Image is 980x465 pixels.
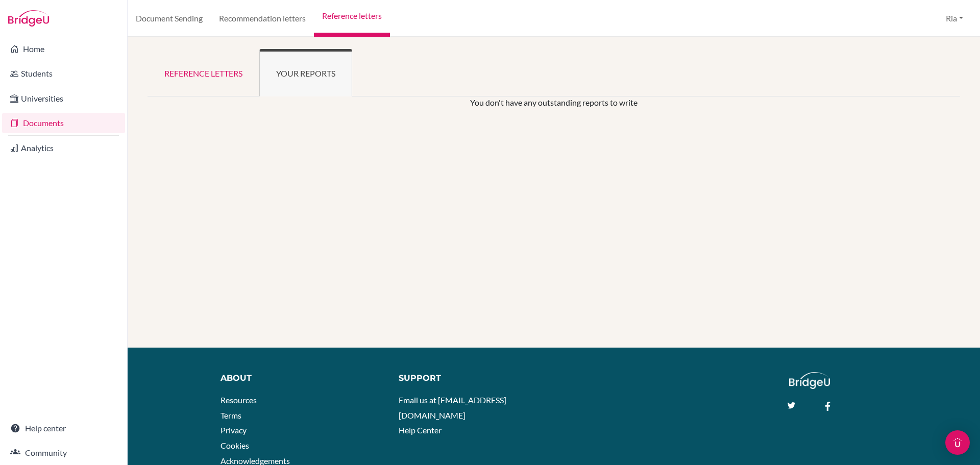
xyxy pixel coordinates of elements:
a: Community [2,443,125,463]
div: Support [399,372,543,384]
img: logo_white@2x-f4f0deed5e89b7ecb1c2cc34c3e3d731f90f0f143d5ea2071677605dd97b5244.png [789,372,830,389]
a: Home [2,39,125,59]
a: Help center [2,418,125,438]
div: Open Intercom Messenger [945,430,970,455]
a: Analytics [2,138,125,158]
a: Students [2,63,125,84]
a: Resources [220,395,257,405]
a: Reference letters [148,49,259,96]
a: Terms [220,410,241,420]
a: Email us at [EMAIL_ADDRESS][DOMAIN_NAME] [399,395,506,420]
a: Privacy [220,425,247,435]
a: Universities [2,88,125,109]
button: Ria [941,9,968,28]
a: Help Center [399,425,442,435]
a: Your reports [259,49,352,96]
p: You don't have any outstanding reports to write [216,96,891,109]
img: Bridge-U [8,10,49,27]
a: Cookies [220,440,249,450]
a: Documents [2,113,125,133]
div: About [220,372,376,384]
